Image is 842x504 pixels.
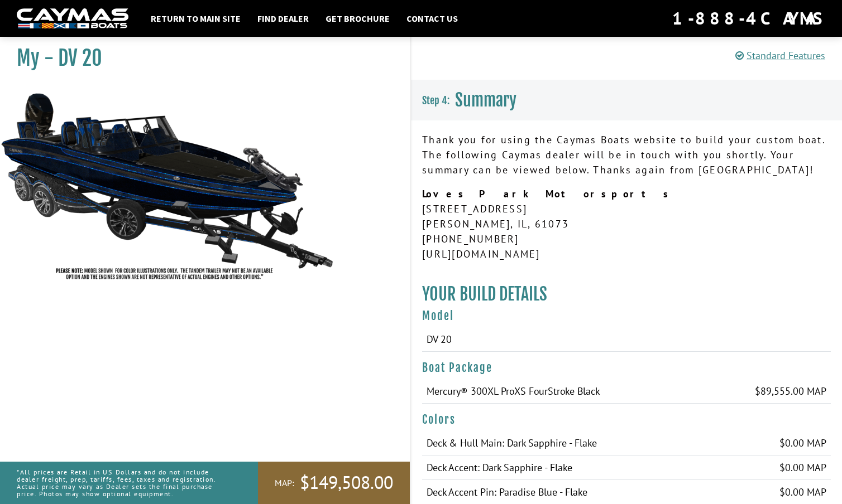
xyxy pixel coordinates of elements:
[672,6,825,31] div: 1-888-4CAYMAS
[735,49,825,62] a: Standard Features
[422,361,831,375] h4: Boat Package
[734,431,831,455] td: $0.00 MAP
[252,11,314,26] a: Find Dealer
[422,132,831,177] p: Thank you for using the Caymas Boats website to build your custom boat. The following Caymas deal...
[422,186,831,261] p: [STREET_ADDRESS] [PERSON_NAME], IL, 61073 [PHONE_NUMBER] [URL][DOMAIN_NAME]
[422,431,734,455] td: Deck & Hull Main: Dark Sapphire - Flake
[422,187,674,200] strong: Loves Park Motorsports
[275,477,294,489] span: MAP:
[258,462,410,504] a: MAP:$149,508.00
[422,455,734,480] td: Deck Accent: Dark Sapphire - Flake
[455,90,516,110] span: Summary
[422,413,831,427] h4: Colors
[734,455,831,480] td: $0.00 MAP
[422,284,831,304] h3: YOUR BUILD DETAILS
[422,309,831,323] h4: Model
[17,463,233,503] p: *All prices are Retail in US Dollars and do not include dealer freight, prep, tariffs, fees, taxe...
[145,11,246,26] a: Return to main site
[422,379,706,404] td: Mercury® 300XL ProXS FourStroke Black
[755,385,826,398] span: $89,555.00 MAP
[17,8,128,29] img: white-logo-c9c8dbefe5ff5ceceb0f0178aa75bf4bb51f6bca0971e226c86eb53dfe498488.png
[300,471,393,495] span: $149,508.00
[320,11,395,26] a: Get Brochure
[401,11,463,26] a: Contact Us
[17,46,382,71] h1: My - DV 20
[422,327,746,352] td: DV 20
